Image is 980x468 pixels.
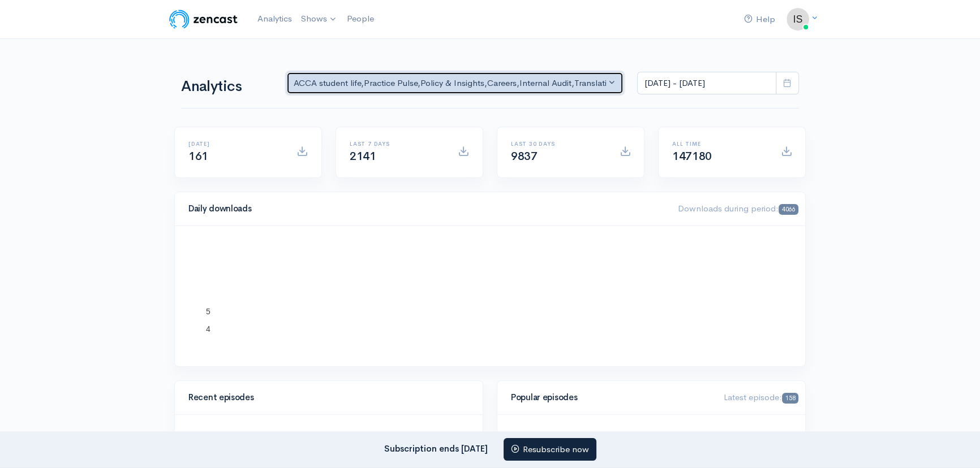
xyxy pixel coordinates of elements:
[188,204,664,214] h4: Daily downloads
[206,324,210,333] text: 4
[672,141,767,147] h6: All time
[286,72,624,95] button: ACCA student life, Practice Pulse, Policy & Insights, Careers, Internal Audit, Translations
[724,392,798,402] span: Latest episode:
[206,306,210,315] text: 5
[181,79,273,95] h1: Analytics
[342,7,378,31] a: People
[672,149,712,163] span: 147180
[294,77,606,90] div: ACCA student life , Practice Pulse , Policy & Insights , Careers , Internal Audit , Translations
[504,438,596,461] a: Resubscribe now
[384,443,488,453] strong: Subscription ends [DATE]
[350,141,444,147] h6: Last 7 days
[188,141,283,147] h6: [DATE]
[188,149,208,163] span: 161
[167,8,239,31] img: ZenCast Logo
[779,204,798,215] span: 4066
[511,141,605,147] h6: Last 30 days
[511,149,537,163] span: 9837
[740,7,780,32] a: Help
[637,72,776,95] input: analytics date range selector
[678,203,798,214] span: Downloads during period:
[786,8,809,31] img: ...
[296,7,342,32] a: Shows
[253,7,296,31] a: Analytics
[350,149,376,163] span: 2141
[188,393,462,402] h4: Recent episodes
[782,393,798,404] span: 158
[188,240,792,353] svg: A chart.
[511,393,710,402] h4: Popular episodes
